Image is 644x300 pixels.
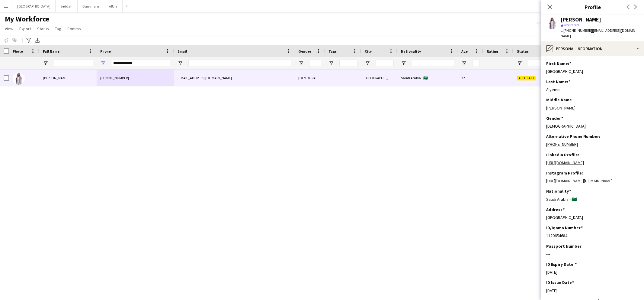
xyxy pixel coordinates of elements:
[339,60,357,67] input: Tags Filter Input
[78,0,104,12] button: Dammam
[564,23,579,27] span: Not rated
[19,26,31,31] span: Export
[37,26,49,31] span: Status
[17,25,34,33] a: Export
[67,26,81,31] span: Comms
[546,243,582,249] h3: Passport Number
[12,0,56,12] button: [GEOGRAPHIC_DATA]
[5,26,13,31] span: View
[546,251,639,257] div: ---
[517,60,522,66] button: Open Filter Menu
[546,152,579,158] h3: LinkedIn Profile:
[2,25,16,33] a: View
[104,0,123,12] button: AlUla
[546,61,571,66] h3: First Name:
[401,60,406,66] button: Open Filter Menu
[100,60,106,66] button: Open Filter Menu
[461,49,468,54] span: Age
[546,142,578,147] a: [PHONE_NUMBER]
[53,25,64,33] a: Tag
[365,49,372,54] span: City
[487,49,498,54] span: Rating
[365,60,370,66] button: Open Filter Menu
[461,60,467,66] button: Open Filter Menu
[178,60,183,66] button: Open Filter Menu
[97,70,174,86] div: [PHONE_NUMBER]
[65,25,83,33] a: Comms
[401,49,421,54] span: Nationality
[546,280,574,285] h3: ID Issue Date
[401,76,428,80] span: Saudi Arabia - 🇸🇦
[546,123,639,129] div: [DEMOGRAPHIC_DATA]
[546,134,600,139] h3: Alternative Phone Number:
[34,37,41,44] app-action-btn: Export XLSX
[55,26,61,31] span: Tag
[178,49,187,54] span: Email
[546,225,583,230] h3: ID/Iqama Number
[100,49,111,54] span: Phone
[361,70,397,86] div: [GEOGRAPHIC_DATA]
[546,269,639,275] div: [DATE]
[412,60,454,67] input: Nationality Filter Input
[25,37,32,44] app-action-btn: Advanced filters
[298,49,311,54] span: Gender
[5,15,49,24] span: My Workforce
[546,116,563,121] h3: Gender
[528,60,546,67] input: Status Filter Input
[43,60,48,66] button: Open Filter Menu
[546,262,577,267] h3: ID Expiry Date:
[328,49,337,54] span: Tags
[517,49,529,54] span: Status
[561,17,601,22] div: [PERSON_NAME]
[546,170,583,176] h3: Instagram Profile:
[546,207,565,212] h3: Address
[458,70,483,86] div: 22
[472,60,479,67] input: Age Filter Input
[561,28,637,38] span: | [EMAIL_ADDRESS][DOMAIN_NAME]
[295,70,325,86] div: [DEMOGRAPHIC_DATA]
[298,60,304,66] button: Open Filter Menu
[188,60,291,67] input: Email Filter Input
[546,97,572,103] h3: Middle Name
[174,70,295,86] div: [EMAIL_ADDRESS][DOMAIN_NAME]
[328,60,334,66] button: Open Filter Menu
[56,0,78,12] button: Jeddah
[546,197,639,202] div: Saudi Arabia - 🇸🇦
[517,76,536,80] span: Applicant
[111,60,170,67] input: Phone Filter Input
[309,60,321,67] input: Gender Filter Input
[546,160,584,165] a: [URL][DOMAIN_NAME]
[546,188,571,194] h3: Nationality
[546,87,639,92] div: Alyemni
[546,288,639,293] div: [DATE]
[54,60,93,67] input: Full Name Filter Input
[546,178,613,184] a: [URL][DOMAIN_NAME][DOMAIN_NAME]
[43,49,59,54] span: Full Name
[13,73,25,85] img: Turki Hassan
[35,25,51,33] a: Status
[561,28,592,33] span: t. [PHONE_NUMBER]
[546,69,639,74] div: [GEOGRAPHIC_DATA]
[376,60,394,67] input: City Filter Input
[13,49,23,54] span: Photo
[43,76,69,80] span: [PERSON_NAME]
[546,233,639,238] div: 1120654684
[546,105,639,111] div: [PERSON_NAME]
[541,3,644,11] h3: Profile
[546,79,570,84] h3: Last Name:
[541,41,644,56] div: Personal Information
[546,215,639,220] div: [GEOGRAPHIC_DATA]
